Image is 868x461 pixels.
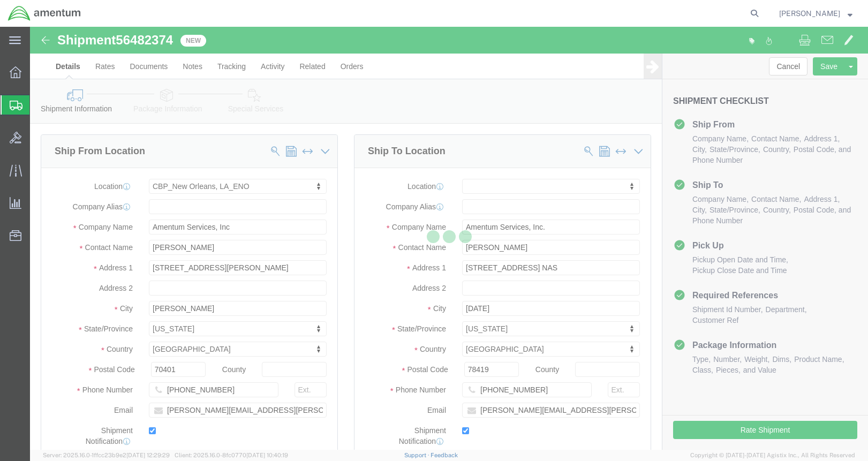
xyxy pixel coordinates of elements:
span: Katie Trentacoste [779,7,840,19]
img: logo [7,5,81,21]
span: [DATE] 10:40:19 [246,452,288,458]
a: Support [404,452,431,458]
button: [PERSON_NAME] [779,7,853,20]
span: Server: 2025.16.0-1ffcc23b9e2 [43,452,170,458]
span: Client: 2025.16.0-8fc0770 [175,452,288,458]
span: Copyright © [DATE]-[DATE] Agistix Inc., All Rights Reserved [690,451,855,460]
span: [DATE] 12:29:29 [126,452,170,458]
a: Feedback [431,452,458,458]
